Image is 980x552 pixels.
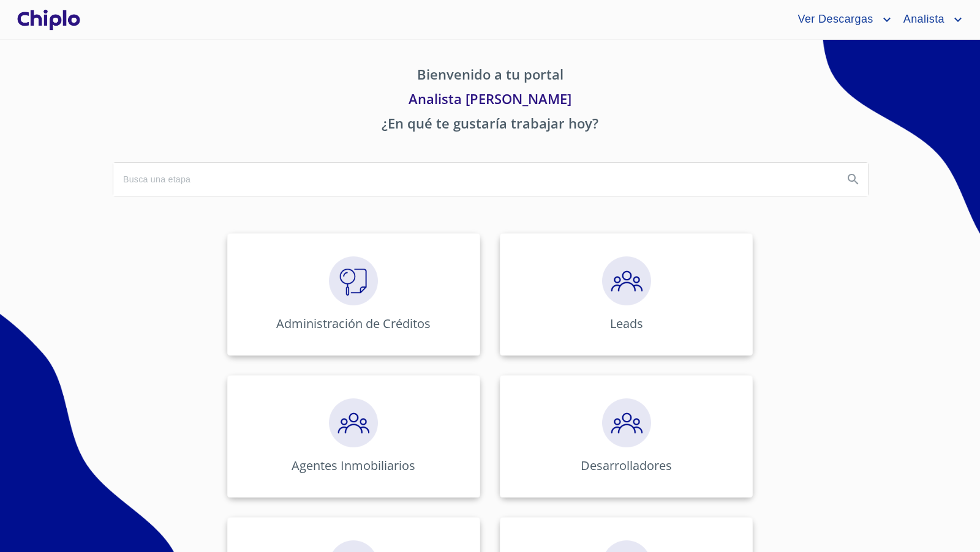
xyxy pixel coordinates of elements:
[788,10,879,29] span: Ver Descargas
[894,10,951,29] span: Analista
[894,10,965,29] button: account of current user
[113,163,834,196] input: search
[113,89,867,113] p: Analista [PERSON_NAME]
[329,398,378,447] img: megaClickPrecalificacion.png
[602,256,651,305] img: megaClickPrecalificacion.png
[839,165,868,194] button: Search
[788,10,894,29] button: account of current user
[610,315,643,332] p: Leads
[602,398,651,447] img: megaClickPrecalificacion.png
[329,256,378,305] img: megaClickVerifiacion.png
[113,64,867,89] p: Bienvenido a tu portal
[276,315,431,332] p: Administración de Créditos
[292,457,415,474] p: Agentes Inmobiliarios
[113,113,867,138] p: ¿En qué te gustaría trabajar hoy?
[581,457,672,474] p: Desarrolladores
